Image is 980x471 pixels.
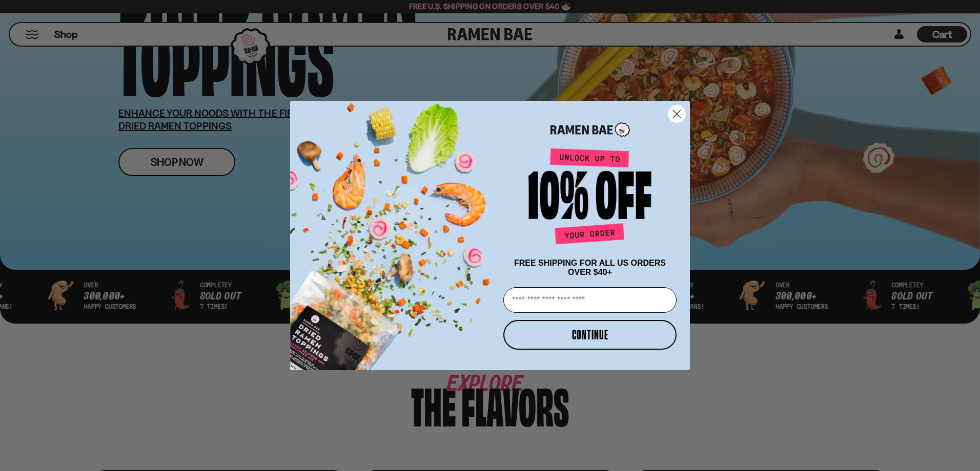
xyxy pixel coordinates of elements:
button: CONTINUE [503,320,677,350]
img: Unlock up to 10% off [526,148,654,248]
span: FREE SHIPPING FOR ALL US ORDERS OVER $40+ [514,259,666,276]
button: Close dialog [668,105,686,123]
img: Ramen Bae Logo [550,121,630,138]
img: ce7035ce-2e49-461c-ae4b-8ade7372f32c.png [290,92,499,370]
